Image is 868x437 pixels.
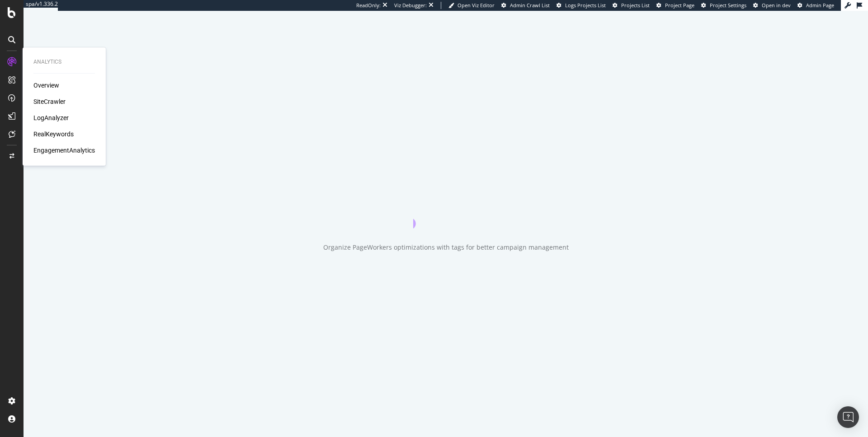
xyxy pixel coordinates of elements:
a: Logs Projects List [557,2,606,9]
a: Project Settings [701,2,746,9]
div: Analytics [33,58,95,66]
a: Project Page [656,2,694,9]
div: ReadOnly: [356,2,381,9]
span: Open in dev [762,2,791,9]
a: Overview [33,81,59,90]
span: Open Viz Editor [458,2,495,9]
a: Open in dev [753,2,791,9]
div: animation [413,196,478,228]
span: Project Settings [710,2,746,9]
a: Admin Page [797,2,834,9]
span: Admin Page [806,2,834,9]
a: EngagementAnalytics [33,146,95,155]
div: Open Intercom Messenger [837,406,859,428]
a: Open Viz Editor [448,2,495,9]
a: LogAnalyzer [33,113,69,122]
div: Organize PageWorkers optimizations with tags for better campaign management [323,243,569,252]
span: Projects List [621,2,650,9]
div: Viz Debugger: [394,2,427,9]
a: Projects List [613,2,650,9]
span: Admin Crawl List [510,2,550,9]
span: Logs Projects List [565,2,606,9]
a: RealKeywords [33,130,74,139]
span: Project Page [665,2,694,9]
a: Admin Crawl List [501,2,550,9]
a: SiteCrawler [33,97,66,106]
